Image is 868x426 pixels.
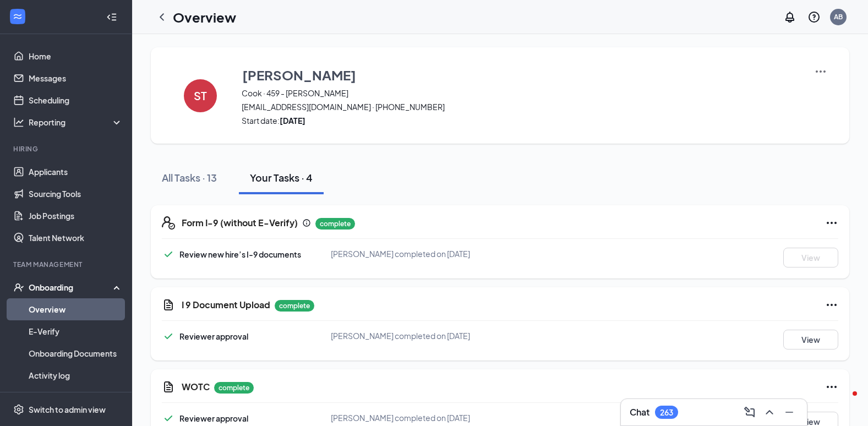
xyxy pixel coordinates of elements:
span: [PERSON_NAME] completed on [DATE] [331,331,470,341]
span: [EMAIL_ADDRESS][DOMAIN_NAME] · [PHONE_NUMBER] [242,101,800,112]
svg: Analysis [13,117,24,128]
svg: Checkmark [162,248,175,261]
div: 263 [660,408,673,417]
p: complete [275,300,314,312]
div: Onboarding [29,282,113,293]
svg: Settings [13,404,24,415]
span: [PERSON_NAME] completed on [DATE] [331,413,470,423]
h5: WOTC [182,381,210,393]
a: Job Postings [29,205,123,227]
h3: [PERSON_NAME] [242,65,356,84]
svg: CustomFormIcon [162,298,175,312]
a: E-Verify [29,320,123,342]
p: complete [214,382,254,394]
span: [PERSON_NAME] completed on [DATE] [331,249,470,259]
a: Applicants [29,161,123,183]
svg: UserCheck [13,282,24,293]
span: Reviewer approval [179,413,248,423]
svg: FormI9EVerifyIcon [162,216,175,230]
svg: ComposeMessage [743,406,756,419]
div: All Tasks · 13 [162,171,217,184]
h5: Form I-9 (without E-Verify) [182,217,298,229]
svg: Checkmark [162,412,175,425]
button: ST [173,65,228,126]
a: Onboarding Documents [29,342,123,364]
span: Reviewer approval [179,331,248,341]
svg: WorkstreamLogo [12,11,23,22]
div: Reporting [29,117,123,128]
a: Overview [29,298,123,320]
a: Sourcing Tools [29,183,123,205]
button: Minimize [780,403,798,421]
a: Talent Network [29,227,123,249]
svg: ChevronUp [763,406,776,419]
iframe: Intercom live chat [831,389,857,415]
a: Messages [29,67,123,89]
button: ChevronUp [761,403,778,421]
h1: Overview [173,8,236,26]
h3: Chat [630,406,649,418]
svg: Ellipses [825,298,838,312]
h5: I 9 Document Upload [182,299,270,311]
a: Home [29,45,123,67]
h4: ST [194,92,207,100]
button: [PERSON_NAME] [242,65,800,85]
button: View [783,248,838,267]
svg: Checkmark [162,330,175,343]
a: Scheduling [29,89,123,111]
div: Your Tasks · 4 [250,171,313,184]
svg: Collapse [106,12,117,23]
p: complete [315,218,355,230]
a: Team [29,386,123,408]
div: Switch to admin view [29,404,106,415]
svg: QuestionInfo [807,10,821,24]
svg: CustomFormIcon [162,380,175,394]
svg: Ellipses [825,380,838,394]
a: Activity log [29,364,123,386]
span: Review new hire’s I-9 documents [179,249,301,259]
span: Cook · 459 - [PERSON_NAME] [242,88,800,99]
span: Start date: [242,115,800,126]
img: More Actions [814,65,827,78]
button: ComposeMessage [741,403,758,421]
svg: Notifications [783,10,796,24]
div: Team Management [13,260,121,269]
svg: Minimize [783,406,796,419]
div: Hiring [13,144,121,154]
svg: ChevronLeft [155,10,168,24]
div: AB [834,12,843,21]
svg: Info [302,219,311,227]
strong: [DATE] [280,116,305,125]
svg: Ellipses [825,216,838,230]
button: View [783,330,838,349]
